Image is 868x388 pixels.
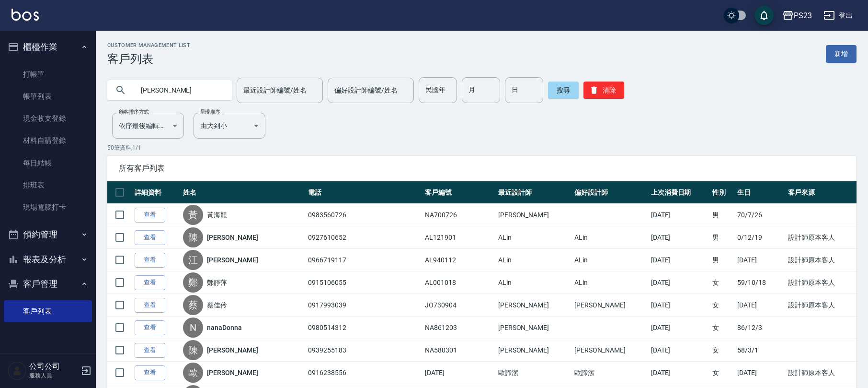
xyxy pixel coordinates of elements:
th: 客戶編號 [423,181,496,204]
td: 0983560726 [306,204,423,226]
td: 歐諦潔 [572,362,648,384]
img: Person [8,361,27,380]
div: 陳 [183,227,203,247]
button: 報表及分析 [4,247,92,272]
button: save [754,6,774,25]
h5: 公司公司 [29,362,78,371]
td: [DATE] [649,226,710,249]
td: 0966719117 [306,249,423,271]
div: PS23 [794,10,812,22]
a: 客戶列表 [4,300,92,322]
td: 設計師原本客人 [786,294,857,317]
td: [PERSON_NAME] [496,317,572,339]
td: 男 [710,226,735,249]
td: 0916238556 [306,362,423,384]
div: 江 [183,250,203,270]
td: ALin [496,226,572,249]
a: 新增 [826,45,857,63]
img: Logo [11,9,39,21]
a: 查看 [135,275,165,290]
td: 0915106055 [306,271,423,294]
td: NA700726 [423,204,496,226]
td: 設計師原本客人 [786,271,857,294]
td: [PERSON_NAME] [496,339,572,362]
button: 清除 [583,82,624,99]
td: 0/12/19 [735,226,786,249]
td: JO730904 [423,294,496,317]
a: 查看 [135,253,165,268]
td: 70/7/26 [735,204,786,226]
a: 查看 [135,320,165,335]
th: 生日 [735,181,786,204]
td: 女 [710,362,735,384]
h3: 客戶列表 [107,52,190,66]
a: 查看 [135,208,165,223]
td: [DATE] [735,249,786,271]
a: 查看 [135,365,165,380]
a: 查看 [135,298,165,313]
div: N [183,317,203,338]
label: 呈現順序 [200,108,220,116]
a: [PERSON_NAME] [207,233,258,242]
a: 每日結帳 [4,152,92,174]
td: 0927610652 [306,226,423,249]
a: 帳單列表 [4,85,92,107]
td: 女 [710,294,735,317]
td: ALin [572,226,648,249]
td: 女 [710,317,735,339]
td: [PERSON_NAME] [496,294,572,317]
td: ALin [572,249,648,271]
div: 依序最後編輯時間 [112,113,184,139]
td: [DATE] [649,317,710,339]
a: 排班表 [4,174,92,196]
th: 最近設計師 [496,181,572,204]
th: 姓名 [181,181,306,204]
td: [DATE] [423,362,496,384]
td: 0917993039 [306,294,423,317]
button: 櫃檯作業 [4,35,92,59]
a: 鄭靜萍 [207,278,227,287]
td: [DATE] [649,271,710,294]
a: 查看 [135,230,165,245]
div: 陳 [183,340,203,360]
td: ALin [572,271,648,294]
td: [DATE] [735,362,786,384]
td: ALin [496,249,572,271]
a: 黃海龍 [207,210,227,220]
td: 男 [710,204,735,226]
a: [PERSON_NAME] [207,255,258,265]
td: NA580301 [423,339,496,362]
td: 設計師原本客人 [786,249,857,271]
td: 0980514312 [306,317,423,339]
td: AL940112 [423,249,496,271]
td: 58/3/1 [735,339,786,362]
button: 客戶管理 [4,271,92,296]
td: [DATE] [649,249,710,271]
td: AL121901 [423,226,496,249]
td: AL001018 [423,271,496,294]
th: 客戶來源 [786,181,857,204]
a: 材料自購登錄 [4,129,92,152]
a: 打帳單 [4,63,92,85]
td: 女 [710,339,735,362]
div: 蔡 [183,295,203,315]
td: 歐諦潔 [496,362,572,384]
td: 男 [710,249,735,271]
td: [DATE] [649,339,710,362]
p: 服務人員 [29,371,78,380]
td: 0939255183 [306,339,423,362]
button: 搜尋 [548,82,579,99]
td: 女 [710,271,735,294]
td: [DATE] [649,294,710,317]
input: 搜尋關鍵字 [134,77,224,103]
div: 由大到小 [194,113,265,139]
a: [PERSON_NAME] [207,345,258,355]
div: 歐 [183,363,203,383]
h2: Customer Management List [107,42,190,48]
th: 偏好設計師 [572,181,648,204]
td: [DATE] [649,204,710,226]
th: 上次消費日期 [649,181,710,204]
td: 設計師原本客人 [786,362,857,384]
div: 黃 [183,205,203,225]
td: [PERSON_NAME] [496,204,572,226]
